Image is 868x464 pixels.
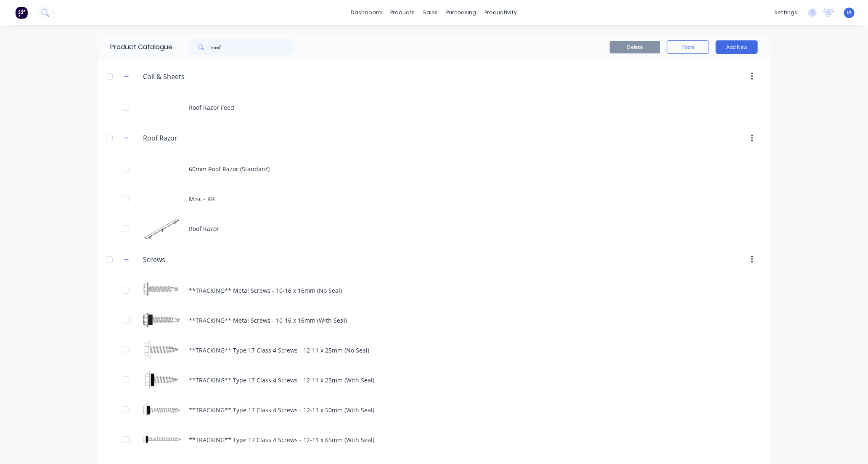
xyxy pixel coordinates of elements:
div: **TRACKING** Type 17 Class 4 Screws - 12-11 x 25mm (No Seal)**TRACKING** Type 17 Class 4 Screws -... [98,335,770,365]
div: Product Catalogue [98,34,172,61]
div: products [386,6,419,19]
div: sales [419,6,442,19]
div: settings [770,6,802,19]
a: dashboard [347,6,386,19]
div: Roof Razor Feed [98,93,770,122]
span: IA [847,9,852,16]
div: 60mm Roof Razor (Standard) [98,154,770,184]
div: Roof RazorRoof Razor [98,214,770,244]
div: Misc - RR [98,184,770,214]
button: Add New [716,40,758,54]
input: Search... [211,39,294,56]
div: productivity [481,6,521,19]
button: Tools [667,40,709,54]
div: **TRACKING** Type 17 Class 4 Screws - 12-11 x 25mm (With Seal)**TRACKING** Type 17 Class 4 Screws... [98,365,770,395]
button: Delete [610,41,660,53]
div: **TRACKING** Metal Screws - 10-16 x 16mm (With Seal)**TRACKING** Metal Screws - 10-16 x 16mm (Wit... [98,305,770,335]
div: **TRACKING** Metal Screws - 10-16 x 16mm (No Seal)**TRACKING** Metal Screws - 10-16 x 16mm (No Seal) [98,276,770,305]
img: Factory [15,6,28,19]
input: Enter category name [143,72,243,82]
div: **TRACKING** Type 17 Class 4 Screws - 12-11 x 50mm (With Seal)**TRACKING** Type 17 Class 4 Screws... [98,395,770,425]
div: purchasing [442,6,481,19]
input: Enter category name [143,255,243,265]
div: **TRACKING** Type 17 Class 4 Screws - 12-11 x 65mm (With Seal)**TRACKING** Type 17 Class 4 Screws... [98,425,770,455]
input: Enter category name [143,133,243,143]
